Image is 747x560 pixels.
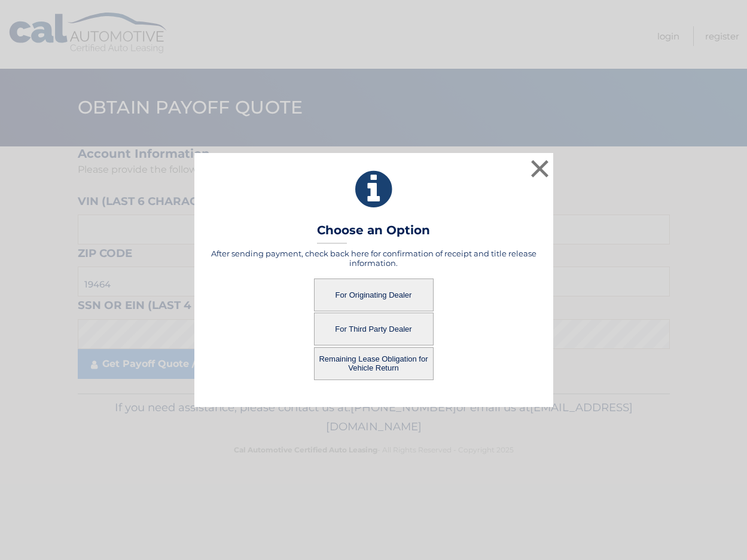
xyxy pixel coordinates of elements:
button: For Third Party Dealer [314,313,434,345]
button: × [528,157,552,180]
h3: Choose an Option [317,223,430,244]
button: For Originating Dealer [314,279,434,311]
h5: After sending payment, check back here for confirmation of receipt and title release information. [209,249,538,268]
button: Remaining Lease Obligation for Vehicle Return [314,347,434,380]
